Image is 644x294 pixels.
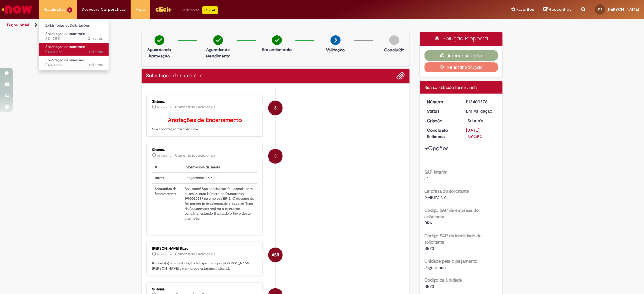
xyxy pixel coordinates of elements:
[183,162,258,173] th: Informações da Tarefa
[425,284,435,289] span: BR23
[389,35,399,45] img: img-circle-grey.png
[466,108,496,114] div: Em Validação
[152,173,183,184] th: Tarefa
[45,44,85,49] span: Solicitação de numerário
[183,184,258,224] td: Boa tarde! Sua solicitação foi lançada com sucesso, com Número de Documento 1900020639 na empresa...
[39,22,109,29] a: Exibir Todas as Solicitações
[89,50,103,54] span: 15d atrás
[425,188,469,194] b: Empresa do solicitante
[397,72,405,80] button: Adicionar anexos
[425,84,477,90] span: Sua solicitação foi enviada
[5,19,425,31] ul: Trilhas de página
[268,248,283,262] div: Allan Borghetti Rizzo
[422,127,461,140] dt: Conclusão Estimada
[425,50,498,61] button: Aceitar solução
[157,252,167,256] time: 20/08/2025 11:07:17
[326,47,345,53] p: Validação
[425,258,478,264] b: Unidade para o pagamento
[152,117,258,132] p: Sua solicitação foi concluída.
[39,30,109,42] a: Aberto R13451711 : Solicitação de numerário
[425,220,434,226] span: BR16
[420,32,503,46] div: Solução Proposta
[67,7,72,13] span: 3
[89,63,103,67] span: 15d atrás
[268,101,283,115] div: System
[152,162,183,173] th: #
[45,36,103,41] span: R13451711
[39,57,109,69] a: Aberto R13409559 : Solicitação de numerário
[384,47,404,53] p: Concluído
[425,62,498,72] button: Rejeitar Solução
[144,46,175,59] p: Aguardando Aprovação
[598,7,602,11] span: DS
[544,7,572,13] a: Rascunhos
[422,117,461,124] dt: Criação
[168,117,242,124] b: Anotações de Encerramento
[152,184,183,224] th: Anotações de Encerramento
[182,6,218,14] div: Padroniza
[517,6,534,13] span: Favoritos
[274,149,277,164] span: S
[45,58,85,63] span: Solicitação de numerário
[45,63,103,68] span: R13409559
[175,104,216,110] small: Comentários adicionais
[331,35,341,45] img: arrow-next.png
[175,153,216,158] small: Comentários adicionais
[88,36,103,41] time: 27/08/2025 11:01:29
[466,127,496,140] div: [DATE] 16:03:53
[607,7,639,12] span: [PERSON_NAME]
[466,118,483,124] time: 13/08/2025 13:56:33
[88,36,103,41] span: 24h atrás
[213,35,223,45] img: check-circle-green.png
[89,50,103,54] time: 13/08/2025 13:56:34
[175,251,216,257] small: Comentários adicionais
[157,154,167,157] time: 20/08/2025 15:48:42
[152,287,258,291] div: Sistema
[425,264,446,270] span: Jaguariúna
[272,35,282,45] img: check-circle-green.png
[466,118,483,124] span: 15d atrás
[39,19,109,70] ul: Requisições
[155,4,172,14] img: click_logo_yellow_360x200.png
[157,154,167,157] span: 8d atrás
[268,149,283,164] div: System
[152,247,258,251] div: [PERSON_NAME] Rizzo
[157,252,167,256] span: 8d atrás
[155,35,164,45] img: check-circle-green.png
[425,233,482,245] b: Código SAP da localidade do solicitante
[262,46,292,53] p: Em andamento
[7,23,29,28] a: Página inicial
[1,3,33,16] img: ServiceNow
[274,100,277,116] span: S
[466,117,496,124] div: 13/08/2025 13:56:33
[82,6,126,13] span: Despesas Corporativas
[152,100,258,104] div: Sistema
[202,6,218,14] p: +GenAi
[45,31,85,36] span: Solicitação de numerário
[425,245,435,251] span: BR23
[146,73,203,79] h2: Solicitação de numerário Histórico de tíquete
[425,277,462,283] b: Código da Unidade
[45,50,103,55] span: R13409578
[272,247,279,263] span: ABR
[203,46,234,59] p: Aguardando atendimento
[89,63,103,67] time: 13/08/2025 13:53:54
[425,176,429,181] span: s4
[157,105,167,109] time: 20/08/2025 15:48:43
[422,108,461,114] dt: Status
[152,261,258,271] p: Prezado(a), Sua solicitação foi aprovada por [PERSON_NAME] [PERSON_NAME] , e em breve estaremos a...
[43,6,66,13] span: Requisições
[466,98,496,105] div: R13409578
[549,6,572,12] span: Rascunhos
[136,6,145,13] span: More
[422,98,461,105] dt: Número
[157,105,167,109] span: 8d atrás
[152,148,258,152] div: Sistema
[39,43,109,55] a: Aberto R13409578 : Solicitação de numerário
[425,195,448,200] span: AMBEV S.A.
[425,207,479,219] b: Código SAP da empresa do solicitante
[183,173,258,184] td: Lançamento SAP
[425,169,448,175] b: SAP Interim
